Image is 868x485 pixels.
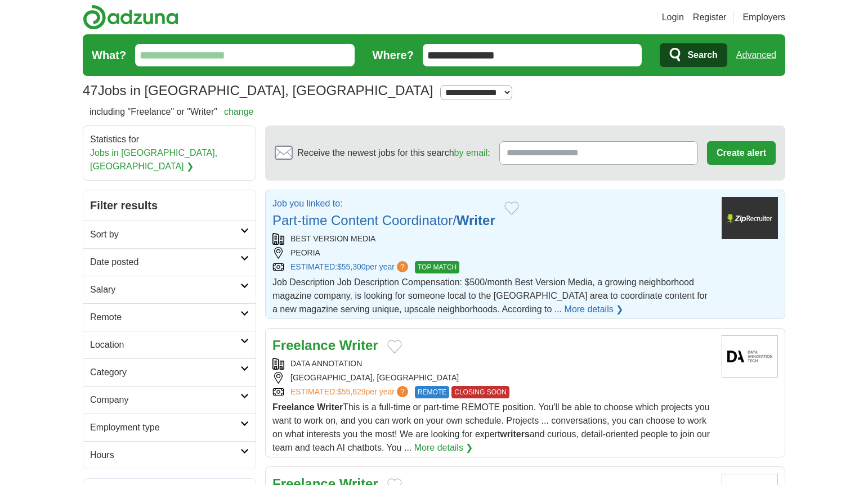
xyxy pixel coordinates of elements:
div: DATA ANNOTATION [272,358,713,370]
strong: Freelance [272,338,335,353]
a: Date posted [83,248,256,276]
h2: Salary [90,283,240,297]
h2: Filter results [83,190,256,221]
a: Employers [742,11,785,24]
a: ESTIMATED:$55,629per year? [290,386,410,398]
h2: Date posted [90,255,240,269]
a: Part-time Content Coordinator/Writer [272,213,495,228]
a: Salary [83,276,256,303]
img: Adzuna logo [83,5,178,30]
a: Freelance Writer [272,338,378,353]
a: Hours [83,441,256,469]
p: Job you linked to: [272,197,495,210]
strong: Writer [457,213,495,228]
strong: Writer [339,338,378,353]
span: 47 [83,80,98,101]
div: PEORIA [272,247,713,259]
span: ? [397,261,408,272]
span: Search [687,44,717,66]
h2: Company [90,393,240,407]
div: BEST VERSION MEDIA [272,233,713,245]
h2: Sort by [90,228,240,241]
h1: Jobs in [GEOGRAPHIC_DATA], [GEOGRAPHIC_DATA] [83,83,433,98]
a: Company [83,386,256,414]
h2: Remote [90,311,240,324]
h2: Category [90,366,240,379]
a: Advanced [736,44,776,66]
strong: writers [500,429,529,439]
button: Search [660,43,727,67]
a: Remote [83,303,256,331]
span: This is a full-time or part-time REMOTE position. You'll be able to choose which projects you wan... [272,402,710,452]
span: CLOSING SOON [451,386,509,398]
strong: Freelance [272,402,315,412]
label: Where? [373,47,414,64]
img: Company logo [722,335,778,378]
a: Category [83,358,256,386]
a: More details ❯ [565,303,624,316]
a: Register [693,11,727,24]
a: change [224,107,254,116]
a: Login [662,11,684,24]
span: ? [397,386,408,397]
button: Create alert [707,141,776,165]
button: Add to favorite jobs [504,201,519,215]
div: [GEOGRAPHIC_DATA], [GEOGRAPHIC_DATA] [272,372,713,384]
a: Sort by [83,221,256,248]
div: Statistics for [90,133,249,173]
a: by email [454,148,488,158]
h2: including "Freelance" or "Writer" [90,105,253,119]
h2: Location [90,338,240,352]
span: REMOTE [415,386,449,398]
label: What? [92,47,126,64]
button: Add to favorite jobs [387,340,402,353]
h2: Employment type [90,421,240,434]
a: Jobs in [GEOGRAPHIC_DATA], [GEOGRAPHIC_DATA] ❯ [90,148,217,171]
strong: Writer [317,402,343,412]
a: More details ❯ [414,441,473,455]
a: Employment type [83,414,256,441]
span: $55,629 [337,387,366,396]
a: ESTIMATED:$55,300per year? [290,261,410,273]
span: TOP MATCH [415,261,459,273]
span: Job Description Job Description Compensation: $500/month Best Version Media, a growing neighborho... [272,277,708,314]
img: Company logo [722,197,778,239]
h2: Hours [90,448,240,462]
span: Receive the newest jobs for this search : [297,146,490,160]
span: $55,300 [337,262,366,271]
a: Location [83,331,256,358]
